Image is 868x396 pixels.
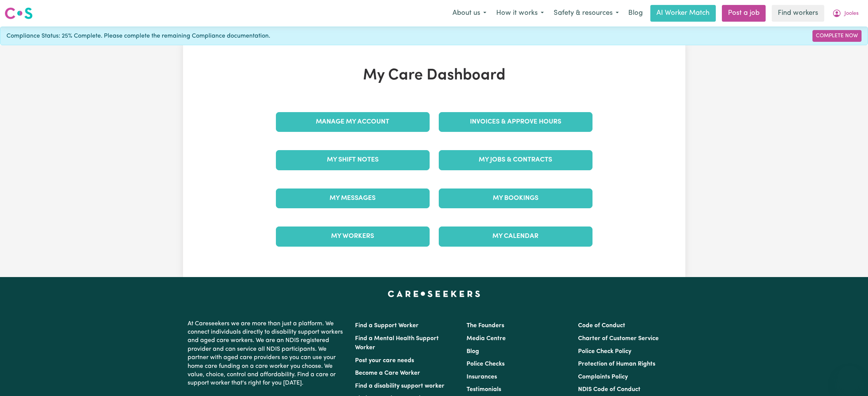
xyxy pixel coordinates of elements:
button: My Account [827,5,863,21]
a: Code of Conduct [578,323,625,329]
a: Find a Mental Health Support Worker [355,336,439,351]
button: About us [448,5,491,21]
a: My Jobs & Contracts [439,150,592,170]
a: Find a Support Worker [355,323,419,329]
a: Complete Now [812,30,862,42]
a: Insurances [467,374,497,380]
a: My Messages [276,188,430,208]
a: Charter of Customer Service [578,336,659,342]
img: Careseekers logo [5,6,33,20]
a: Blog [624,5,647,22]
span: Jooles [844,10,858,18]
a: Manage My Account [276,112,430,132]
a: Police Check Policy [578,348,631,355]
a: Blog [467,348,479,355]
p: At Careseekers we are more than just a platform. We connect individuals directly to disability su... [188,317,346,391]
a: AI Worker Match [650,5,716,22]
a: Find a disability support worker [355,383,444,389]
a: Careseekers home page [388,291,480,297]
h1: My Care Dashboard [271,67,597,85]
a: Invoices & Approve Hours [439,112,592,132]
span: Compliance Status: 25% Complete. Please complete the remaining Compliance documentation. [6,32,270,41]
a: Post your care needs [355,358,414,364]
a: Become a Care Worker [355,370,420,376]
a: Protection of Human Rights [578,361,655,367]
a: Complaints Policy [578,374,628,380]
a: Testimonials [467,386,501,393]
a: Careseekers logo [5,5,33,22]
a: Police Checks [467,361,505,367]
a: My Calendar [439,227,592,246]
a: Media Centre [467,336,506,342]
button: How it works [491,5,549,21]
a: My Bookings [439,188,592,208]
button: Safety & resources [549,5,624,21]
iframe: Button to launch messaging window, conversation in progress [838,366,862,390]
a: My Shift Notes [276,150,430,170]
a: Find workers [772,5,824,22]
a: NDIS Code of Conduct [578,386,640,393]
a: My Workers [276,227,430,246]
a: Post a job [722,5,766,22]
a: The Founders [467,323,504,329]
